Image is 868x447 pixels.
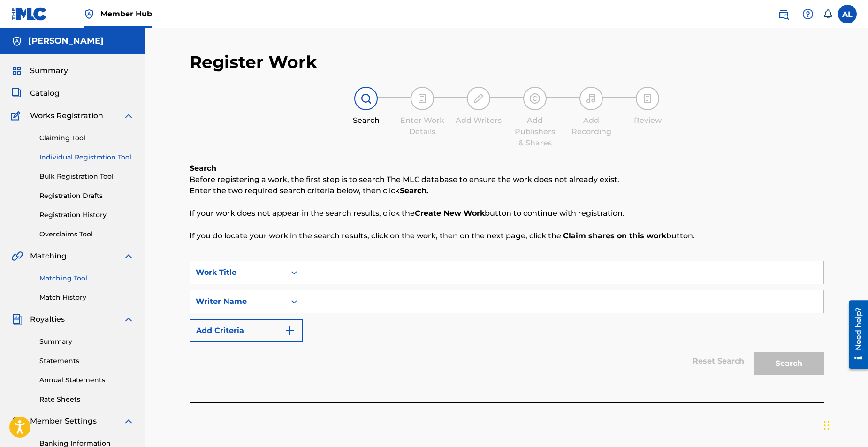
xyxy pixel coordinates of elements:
img: step indicator icon for Add Writers [473,93,484,104]
img: step indicator icon for Add Publishers & Shares [529,93,541,104]
a: Claiming Tool [39,133,134,143]
iframe: Resource Center [842,297,868,372]
img: Summary [11,65,23,76]
img: Matching [11,250,23,262]
div: Writer Name [196,296,280,307]
img: expand [123,416,134,427]
a: SummarySummary [11,65,68,76]
a: Individual Registration Tool [39,152,134,162]
a: Public Search [774,5,793,23]
a: Statements [39,356,134,366]
img: Accounts [11,36,23,47]
img: expand [123,110,134,121]
a: Bulk Registration Tool [39,172,134,182]
img: expand [123,314,134,325]
img: step indicator icon for Search [360,93,372,104]
div: Add Recording [568,115,615,137]
form: Search Form [190,261,824,380]
span: Member Hub [100,8,152,19]
strong: Claim shares on this work [563,231,666,240]
button: Add Criteria [190,319,303,342]
span: Catalog [30,88,60,99]
img: step indicator icon for Enter Work Details [417,93,428,104]
span: Summary [30,65,68,76]
span: Member Settings [30,416,97,427]
img: Royalties [11,314,23,325]
img: step indicator icon for Add Recording [586,93,597,104]
a: Registration History [39,210,134,220]
img: Member Settings [11,416,23,427]
a: Overclaims Tool [39,229,134,239]
p: Before registering a work, the first step is to search The MLC database to ensure the work does n... [190,174,824,185]
div: Add Publishers & Shares [511,115,558,149]
div: Enter Work Details [399,115,446,137]
h5: Aaron Lindsey II [28,36,104,46]
div: Review [624,115,671,126]
a: Rate Sheets [39,394,134,404]
b: Search [190,164,216,173]
a: Annual Statements [39,375,134,385]
img: help [802,8,814,20]
div: Drag [824,411,830,439]
img: 9d2ae6d4665cec9f34b9.svg [284,325,296,336]
div: Notifications [823,9,832,19]
img: search [778,8,789,20]
p: If your work does not appear in the search results, click the button to continue with registration. [190,208,824,219]
span: Royalties [30,314,65,325]
img: Top Rightsholder [84,8,95,20]
strong: Search. [400,186,428,195]
img: MLC Logo [11,7,47,21]
img: Catalog [11,88,23,99]
span: Matching [30,250,67,262]
div: User Menu [838,5,857,23]
div: Help [799,5,817,23]
h2: Register Work [190,52,317,73]
a: Registration Drafts [39,191,134,201]
strong: Create New Work [415,209,485,218]
a: Summary [39,337,134,347]
div: Work Title [196,267,280,278]
iframe: Chat Widget [821,402,868,447]
a: Match History [39,293,134,303]
div: Search [343,115,389,126]
a: Matching Tool [39,273,134,283]
img: expand [123,250,134,262]
p: If you do locate your work in the search results, click on the work, then on the next page, click... [190,230,824,242]
div: Add Writers [455,115,502,126]
a: CatalogCatalog [11,88,60,99]
p: Enter the two required search criteria below, then click [190,185,824,197]
span: Works Registration [30,110,103,121]
img: step indicator icon for Review [642,93,653,104]
img: Works Registration [11,110,23,121]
